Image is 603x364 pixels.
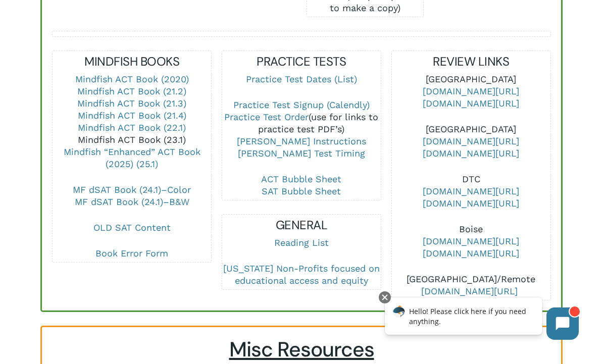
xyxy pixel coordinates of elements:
[423,236,519,246] a: [DOMAIN_NAME][URL]
[77,86,186,96] a: Mindfish ACT Book (21.2)
[421,286,518,296] a: [DOMAIN_NAME][URL]
[423,136,519,146] a: [DOMAIN_NAME][URL]
[223,263,380,286] a: [US_STATE] Non-Profits focused on educational access and equity
[93,222,171,233] a: OLD SAT Content
[78,134,186,145] a: Mindfish ACT Book (23.1)
[392,123,550,173] p: [GEOGRAPHIC_DATA]
[64,146,200,169] a: Mindfish “Enhanced” ACT Book (2025) (25.1)
[78,122,186,133] a: Mindfish ACT Book (22.1)
[392,54,550,70] h5: REVIEW LINKS
[423,186,519,196] a: [DOMAIN_NAME][URL]
[238,148,365,159] a: [PERSON_NAME] Test Timing
[75,196,189,207] a: MF dSAT Book (24.1)–B&W
[274,237,329,248] a: Reading List
[95,248,168,258] a: Book Error Form
[222,99,381,173] p: (use for links to practice test PDF’s)
[229,336,374,363] span: Misc Resources
[392,273,550,297] p: [GEOGRAPHIC_DATA]/Remote
[224,112,309,122] a: Practice Test Order
[423,98,519,109] a: [DOMAIN_NAME][URL]
[392,73,550,123] p: [GEOGRAPHIC_DATA]
[77,98,186,109] a: Mindfish ACT Book (21.3)
[222,54,381,70] h5: PRACTICE TESTS
[246,74,357,84] a: Practice Test Dates (List)
[75,74,189,84] a: Mindfish ACT Book (2020)
[423,148,519,159] a: [DOMAIN_NAME][URL]
[423,198,519,209] a: [DOMAIN_NAME][URL]
[261,174,341,184] a: ACT Bubble Sheet
[233,99,370,110] a: Practice Test Signup (Calendly)
[392,173,550,223] p: DTC
[374,289,589,350] iframe: Chatbot
[222,217,381,233] h5: GENERAL
[392,223,550,273] p: Boise
[237,136,366,146] a: [PERSON_NAME] Instructions
[423,86,519,96] a: [DOMAIN_NAME][URL]
[78,110,186,121] a: Mindfish ACT Book (21.4)
[423,248,519,258] a: [DOMAIN_NAME][URL]
[53,54,211,70] h5: MINDFISH BOOKS
[262,186,341,196] a: SAT Bubble Sheet
[73,184,191,195] a: MF dSAT Book (24.1)–Color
